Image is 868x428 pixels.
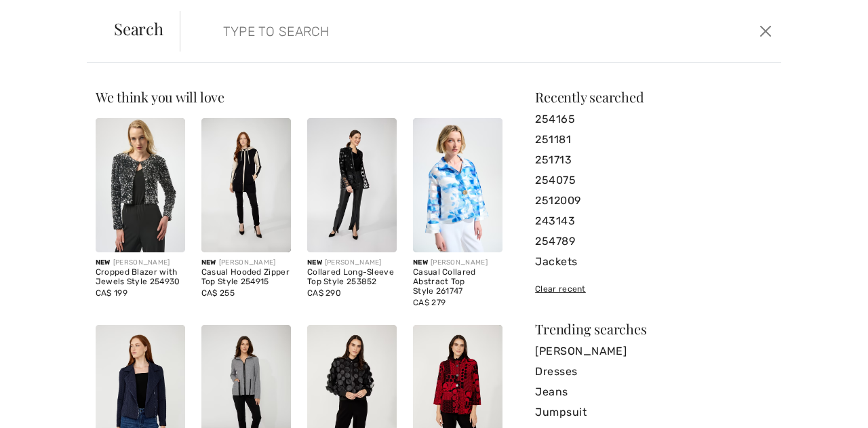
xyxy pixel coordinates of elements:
a: 2512009 [535,191,772,211]
span: Search [114,20,163,37]
div: [PERSON_NAME] [201,258,291,268]
input: TYPE TO SEARCH [213,11,620,52]
div: Collared Long-Sleeve Top Style 253852 [307,268,397,287]
a: 243143 [535,211,772,231]
a: Dresses [535,362,772,382]
span: New [96,258,111,267]
a: 254789 [535,231,772,252]
div: [PERSON_NAME] [307,258,397,268]
span: New [413,258,428,267]
span: CA$ 279 [413,298,446,307]
span: CA$ 290 [307,288,341,298]
span: Help [31,9,58,22]
img: Casual Collared Abstract Top Style 261747. Vanilla/blue [413,118,502,252]
img: Cropped Blazer with Jewels Style 254930. Black/Silver [96,118,185,252]
a: Jumpsuit [535,402,772,423]
div: Casual Hooded Zipper Top Style 254915 [201,268,291,287]
button: Close [755,20,776,42]
div: [PERSON_NAME] [96,258,185,268]
div: Recently searched [535,90,772,104]
div: Trending searches [535,322,772,336]
div: Clear recent [535,283,772,295]
a: 251181 [535,130,772,150]
span: CA$ 199 [96,288,127,298]
a: 251713 [535,150,772,170]
img: Casual Hooded Zipper Top Style 254915. Black/Champagne [201,118,291,252]
div: [PERSON_NAME] [413,258,502,268]
span: We think you will love [96,87,224,106]
a: Jackets [535,252,772,272]
a: [PERSON_NAME] [535,341,772,362]
span: New [201,258,216,267]
a: 254075 [535,170,772,191]
div: Casual Collared Abstract Top Style 261747 [413,268,502,296]
img: Collared Long-Sleeve Top Style 253852. Black [307,118,397,252]
a: 254165 [535,109,772,130]
a: Jeans [535,382,772,402]
div: Cropped Blazer with Jewels Style 254930 [96,268,185,287]
span: New [307,258,322,267]
span: CA$ 255 [201,288,235,298]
